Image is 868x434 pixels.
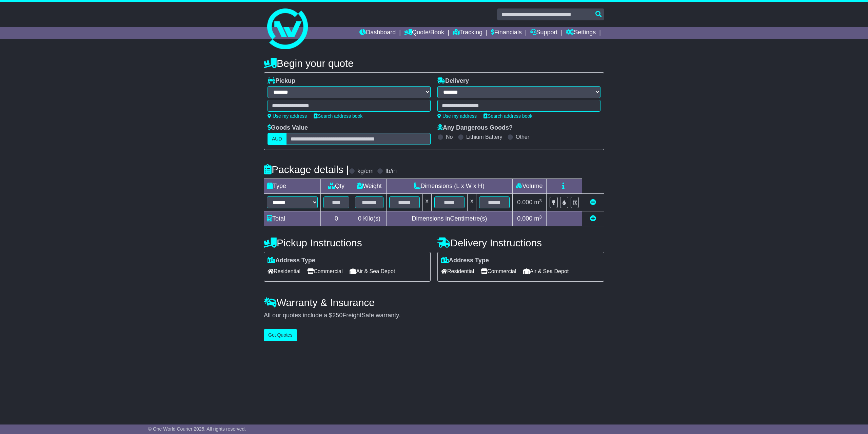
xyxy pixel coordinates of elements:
td: Type [264,179,321,194]
a: Dashboard [359,27,396,39]
td: x [468,194,476,211]
span: m [534,215,542,222]
a: Tracking [453,27,482,39]
span: Residential [441,266,474,277]
a: Financials [491,27,522,39]
div: All our quotes include a $ FreightSafe warranty. [264,312,604,319]
td: Kilo(s) [352,211,387,226]
span: 250 [332,312,342,319]
label: Goods Value [268,124,308,132]
td: Total [264,211,321,226]
a: Add new item [590,215,596,222]
td: Volume [512,179,546,194]
span: 0 [358,215,361,222]
label: kg/cm [357,168,374,175]
h4: Package details | [264,164,349,175]
a: Settings [566,27,596,39]
span: © One World Courier 2025. All rights reserved. [148,426,246,432]
label: Any Dangerous Goods? [437,124,513,132]
button: Get Quotes [264,329,297,341]
a: Support [530,27,558,39]
span: Air & Sea Depot [350,266,395,277]
a: Search address book [484,113,532,119]
span: Commercial [307,266,342,277]
span: m [534,199,542,206]
label: Pickup [268,77,295,85]
label: Delivery [437,77,469,85]
span: Residential [268,266,300,277]
label: Address Type [441,257,489,264]
td: Dimensions in Centimetre(s) [386,211,512,226]
td: x [422,194,431,211]
h4: Pickup Instructions [264,237,431,248]
label: Other [516,134,529,140]
label: AUD [268,133,287,145]
a: Use my address [437,113,477,119]
sup: 3 [539,198,542,203]
a: Remove this item [590,199,596,206]
span: Air & Sea Depot [523,266,569,277]
a: Use my address [268,113,307,119]
span: 0.000 [517,215,532,222]
span: Commercial [481,266,516,277]
td: 0 [321,211,352,226]
h4: Warranty & Insurance [264,297,604,308]
td: Qty [321,179,352,194]
span: 0.000 [517,199,532,206]
td: Dimensions (L x W x H) [386,179,512,194]
h4: Delivery Instructions [437,237,604,248]
h4: Begin your quote [264,58,604,69]
a: Search address book [314,113,362,119]
label: Address Type [268,257,315,264]
label: No [446,134,453,140]
a: Quote/Book [404,27,444,39]
label: Lithium Battery [466,134,502,140]
label: lb/in [386,168,397,175]
td: Weight [352,179,387,194]
sup: 3 [539,214,542,220]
